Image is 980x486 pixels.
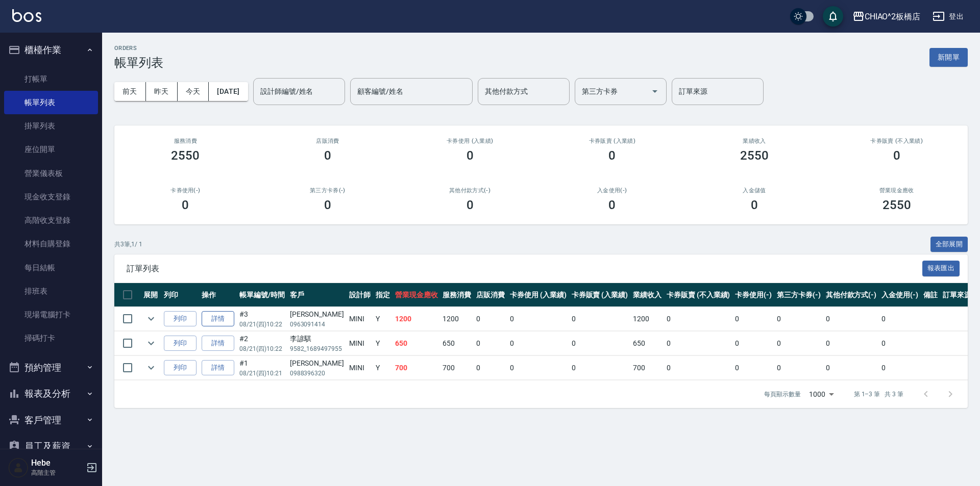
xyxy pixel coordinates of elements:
img: Person [8,457,29,478]
a: 新開單 [929,52,968,62]
button: expand row [143,311,159,326]
td: 650 [630,331,664,355]
th: 卡券販賣 (入業績) [569,283,631,307]
a: 高階收支登錄 [4,209,98,232]
td: 0 [823,356,879,380]
th: 操作 [199,283,237,307]
button: 今天 [178,82,209,101]
th: 其他付款方式(-) [823,283,879,307]
button: 列印 [164,336,197,351]
th: 入金使用(-) [879,283,921,307]
button: 登出 [928,7,968,26]
th: 卡券販賣 (不入業績) [664,283,732,307]
td: 650 [440,331,474,355]
a: 詳情 [202,360,234,376]
a: 掃碼打卡 [4,326,98,350]
h5: Hebe [31,458,83,468]
td: 0 [879,331,921,355]
a: 報表匯出 [922,263,960,273]
button: 客戶管理 [4,407,98,433]
a: 現金收支登錄 [4,185,98,209]
td: 0 [569,307,631,331]
button: 前天 [114,82,146,101]
th: 指定 [373,283,393,307]
td: 0 [823,331,879,355]
p: 高階主管 [31,468,83,477]
p: 共 3 筆, 1 / 1 [114,240,142,249]
th: 業績收入 [630,283,664,307]
h2: 店販消費 [269,138,387,144]
h2: 卡券販賣 (入業績) [553,138,671,144]
h3: 2550 [883,198,911,212]
td: 0 [879,307,921,331]
h2: 卡券使用 (入業績) [411,138,529,144]
td: 0 [507,307,569,331]
h2: 業績收入 [696,138,814,144]
td: #3 [237,307,287,331]
td: 0 [774,307,823,331]
th: 第三方卡券(-) [774,283,823,307]
h3: 服務消費 [127,138,244,144]
th: 設計師 [347,283,373,307]
th: 帳單編號/時間 [237,283,287,307]
button: 櫃檯作業 [4,37,98,63]
h3: 0 [608,198,616,212]
button: 報表匯出 [922,261,960,276]
td: 0 [774,356,823,380]
h3: 0 [751,198,758,212]
td: 700 [630,356,664,380]
h3: 2550 [171,148,200,163]
h3: 0 [467,198,474,212]
button: 新開單 [929,48,968,67]
h2: 卡券販賣 (不入業績) [838,138,955,144]
th: 客戶 [287,283,347,307]
td: 0 [823,307,879,331]
p: 08/21 (四) 10:22 [239,344,285,353]
button: 昨天 [146,82,178,101]
button: save [823,6,843,27]
th: 訂單來源 [940,283,974,307]
div: [PERSON_NAME] [290,309,344,320]
button: expand row [143,336,159,351]
button: 全部展開 [930,237,968,252]
p: 9582_1689497955 [290,344,344,353]
h3: 0 [608,148,616,163]
td: 1200 [393,307,440,331]
td: 0 [732,356,774,380]
p: 每頁顯示數量 [764,390,801,399]
h3: 0 [893,148,900,163]
button: CHIAO^2板橋店 [848,6,925,27]
td: 700 [440,356,474,380]
a: 每日結帳 [4,256,98,279]
p: 08/21 (四) 10:21 [239,369,285,378]
h3: 2550 [740,148,769,163]
th: 列印 [161,283,199,307]
td: 0 [664,307,732,331]
div: [PERSON_NAME] [290,358,344,369]
th: 備註 [921,283,940,307]
a: 現場電腦打卡 [4,303,98,326]
p: 0988396320 [290,369,344,378]
td: 650 [393,331,440,355]
th: 卡券使用 (入業績) [507,283,569,307]
th: 服務消費 [440,283,474,307]
th: 店販消費 [474,283,507,307]
td: Y [373,307,393,331]
td: 1200 [630,307,664,331]
h2: 卡券使用(-) [127,187,244,194]
td: 0 [507,356,569,380]
td: MINI [347,331,373,355]
th: 營業現金應收 [393,283,440,307]
h2: 營業現金應收 [838,187,955,194]
button: 員工及薪資 [4,433,98,459]
td: 700 [393,356,440,380]
td: MINI [347,307,373,331]
td: Y [373,356,393,380]
a: 座位開單 [4,138,98,161]
td: 0 [664,331,732,355]
td: Y [373,331,393,355]
a: 營業儀表板 [4,162,98,185]
td: 0 [507,331,569,355]
h3: 0 [324,148,331,163]
div: 1000 [805,380,838,408]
